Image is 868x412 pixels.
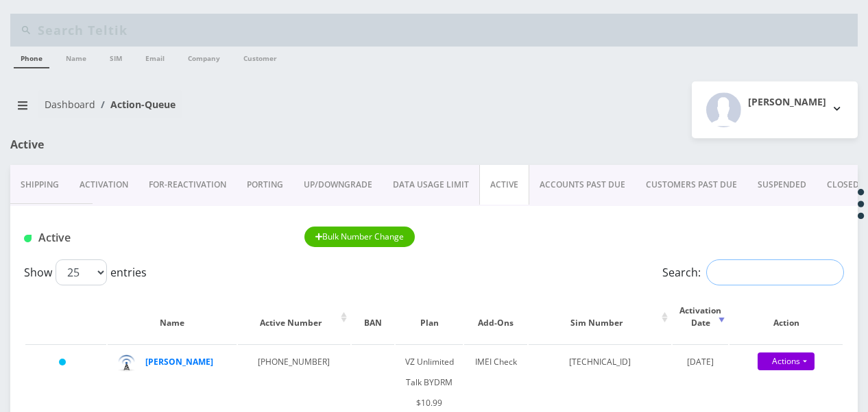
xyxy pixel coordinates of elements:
select: Showentries [56,259,107,285]
h1: Active [24,231,284,244]
th: Action [730,291,843,343]
a: ACCOUNTS PAST DUE [529,165,636,205]
a: SUSPENDED [747,165,817,205]
a: Customer [237,47,284,67]
th: BAN [352,291,394,343]
a: UP/DOWNGRADE [293,165,383,205]
input: Search Teltik [38,17,854,43]
th: Name [108,291,237,343]
a: Activation [69,165,138,205]
span: [DATE] [687,356,714,368]
a: Name [59,47,93,67]
a: Company [181,47,227,67]
th: Add-Ons [464,291,527,343]
img: Active [24,235,32,242]
a: DATA USAGE LIMIT [383,165,479,205]
a: Email [138,47,171,67]
a: ACTIVE [479,165,529,205]
a: Actions [758,352,815,370]
div: IMEI Check [471,352,520,372]
input: Search: [706,259,844,285]
th: Activation Date: activate to sort column ascending [673,291,729,343]
a: Phone [14,47,49,68]
th: Active Number: activate to sort column ascending [238,291,350,343]
a: PORTING [237,165,293,205]
th: Sim Number: activate to sort column ascending [529,291,671,343]
a: CUSTOMERS PAST DUE [636,165,747,205]
a: [PERSON_NAME] [145,356,213,368]
th: Plan [396,291,463,343]
h2: [PERSON_NAME] [748,96,826,108]
a: SIM [103,47,129,67]
button: Bulk Number Change [304,227,415,247]
nav: breadcrumb [10,90,424,129]
label: Show entries [24,259,147,285]
a: Dashboard [45,98,95,111]
a: Shipping [10,165,69,205]
h1: Active [10,138,279,151]
button: [PERSON_NAME] [692,81,858,138]
a: FOR-REActivation [138,165,237,205]
li: Action-Queue [95,97,176,112]
label: Search: [662,259,844,285]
